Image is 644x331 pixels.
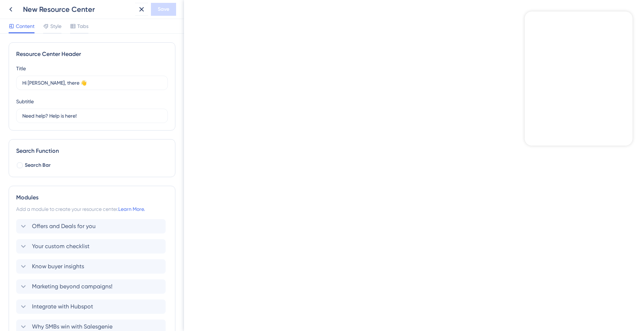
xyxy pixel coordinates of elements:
div: Subtitle [16,97,34,106]
span: Marketing beyond campaigns! [32,282,112,291]
span: Your custom checklist [32,242,89,251]
span: Search Bar [25,161,51,170]
span: Integrate with Hubspot [32,302,93,311]
input: Title [22,79,162,87]
input: Description [22,112,162,120]
div: Search Function [16,147,168,155]
span: Know buyer insights [32,262,84,271]
div: Your custom checklist [16,239,168,254]
div: Resource Center Header [16,50,168,58]
div: Title [16,64,26,73]
a: Learn More. [118,206,145,212]
span: Style [50,22,61,30]
span: Why SMBs win with Salesgenie [32,322,112,331]
span: Save [158,5,169,14]
button: Save [151,3,176,16]
span: Content [16,22,34,30]
div: Modules [16,193,168,202]
div: Marketing beyond campaigns! [16,279,168,294]
span: Tabs [77,22,88,30]
div: Offers and Deals for you [16,219,168,233]
div: Integrate with Hubspot [16,299,168,314]
span: Add a module to create your resource center. [16,206,118,212]
div: Know buyer insights [16,259,168,274]
span: Offers and Deals for you [32,222,96,231]
div: New Resource Center [23,4,132,14]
